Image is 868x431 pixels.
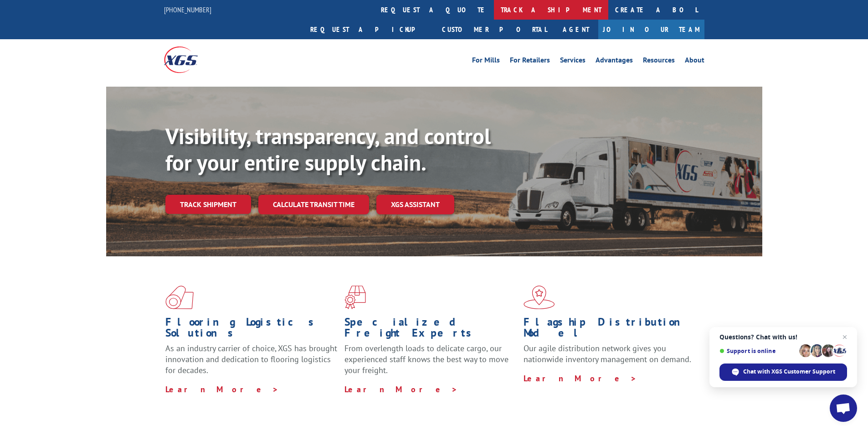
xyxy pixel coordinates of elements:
[719,363,847,381] div: Chat with XGS Customer Support
[643,57,675,67] a: Resources
[554,20,598,39] a: Agent
[344,384,458,395] a: Learn More >
[165,122,491,177] b: Visibility, transparency, and control for your entire supply chain.
[344,286,366,309] img: xgs-icon-focused-on-flooring-red
[719,333,847,341] span: Questions? Chat with us!
[719,348,796,354] span: Support is online
[165,384,279,395] a: Learn More >
[685,57,704,67] a: About
[165,195,251,214] a: Track shipment
[839,332,850,343] span: Close chat
[376,195,454,214] a: XGS ASSISTANT
[830,395,857,422] div: Open chat
[598,20,704,39] a: Join Our Team
[510,57,550,67] a: For Retailers
[472,57,500,67] a: For Mills
[344,343,517,384] p: From overlength loads to delicate cargo, our experienced staff knows the best way to move your fr...
[435,20,554,39] a: Customer Portal
[524,373,637,384] a: Learn More >
[524,343,691,364] span: Our agile distribution network gives you nationwide inventory management on demand.
[596,57,633,67] a: Advantages
[560,57,586,67] a: Services
[524,286,555,309] img: xgs-icon-flagship-distribution-model-red
[165,317,338,343] h1: Flooring Logistics Solutions
[303,20,435,39] a: Request a pickup
[524,317,696,343] h1: Flagship Distribution Model
[258,195,369,214] a: Calculate transit time
[743,368,835,376] span: Chat with XGS Customer Support
[164,5,211,14] a: [PHONE_NUMBER]
[165,343,337,375] span: As an industry carrier of choice, XGS has brought innovation and dedication to flooring logistics...
[165,286,194,309] img: xgs-icon-total-supply-chain-intelligence-red
[344,317,517,343] h1: Specialized Freight Experts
